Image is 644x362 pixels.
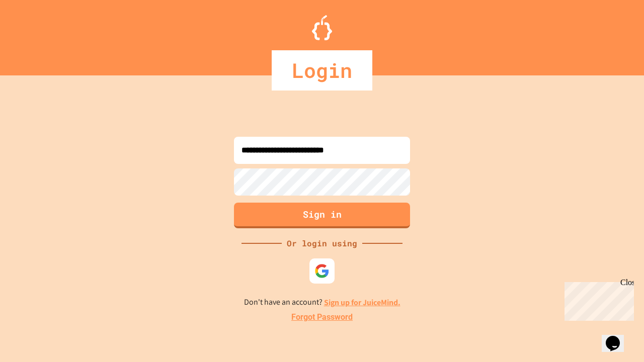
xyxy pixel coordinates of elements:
[312,15,332,40] img: Logo.svg
[272,50,372,90] div: Login
[244,296,400,309] p: Don't have an account?
[234,203,410,228] button: Sign in
[4,4,69,64] div: Chat with us now!Close
[314,263,330,279] img: google-icon.svg
[282,237,362,249] div: Or login using
[560,278,634,321] iframe: chat widget
[324,297,400,308] a: Sign up for JuiceMind.
[291,311,353,323] a: Forgot Password
[602,322,634,352] iframe: chat widget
